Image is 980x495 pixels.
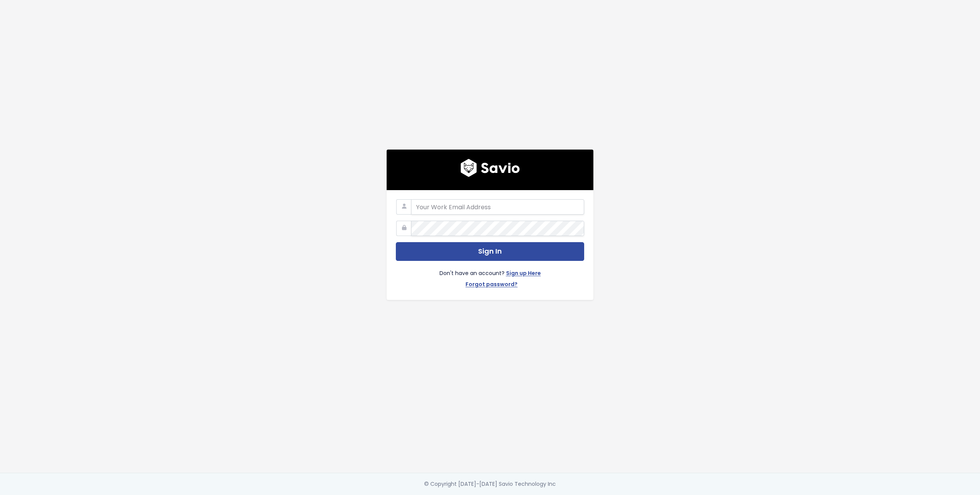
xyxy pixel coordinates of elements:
button: Sign In [396,242,584,261]
div: Don't have an account? [396,261,584,291]
input: Your Work Email Address [411,199,584,215]
a: Forgot password? [465,280,518,291]
div: © Copyright [DATE]-[DATE] Savio Technology Inc [424,479,556,489]
img: logo600x187.a314fd40982d.png [461,159,520,177]
a: Sign up Here [506,269,541,280]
